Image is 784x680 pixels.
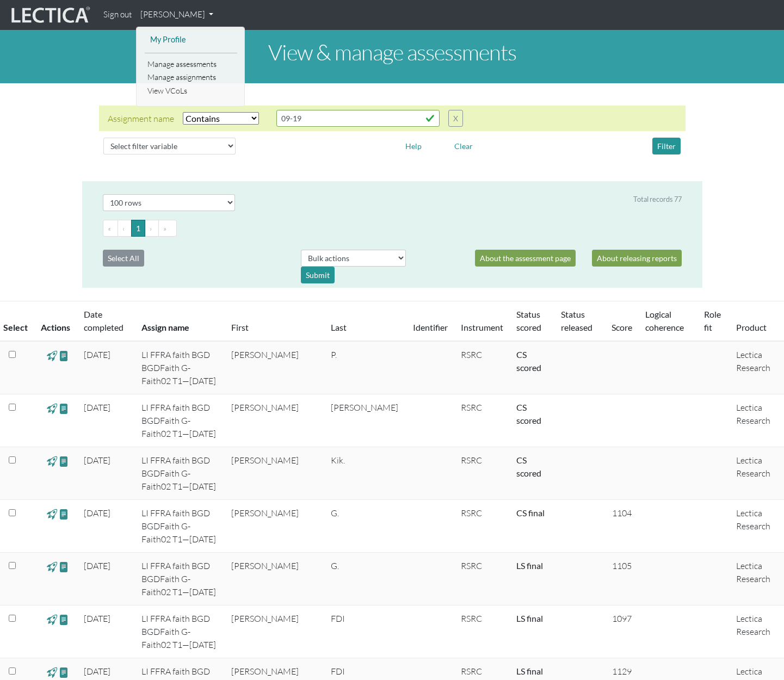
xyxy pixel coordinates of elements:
[704,309,721,332] a: Role fit
[77,553,135,605] td: [DATE]
[135,341,225,394] td: LI FFRA faith BGD BGDFaith G-Faith02 T1—[DATE]
[730,553,784,605] td: Lectica Research
[454,605,510,658] td: RSRC
[108,112,174,125] div: Assignment name
[47,455,57,467] span: view
[730,394,784,447] td: Lectica Research
[324,394,406,447] td: [PERSON_NAME]
[516,349,541,373] a: Completed = assessment has been completed; CS scored = assessment has been CLAS scored; LS scored...
[652,138,681,154] button: Filter
[103,250,144,267] button: Select All
[454,394,510,447] td: RSRC
[516,402,541,425] a: Completed = assessment has been completed; CS scored = assessment has been CLAS scored; LS scored...
[59,613,69,626] span: view
[331,322,347,332] a: Last
[84,309,124,332] a: Date completed
[461,322,503,332] a: Instrument
[324,341,406,394] td: P.
[612,322,632,332] a: Score
[516,560,543,571] a: Completed = assessment has been completed; CS scored = assessment has been CLAS scored; LS scored...
[136,4,218,26] a: [PERSON_NAME]
[99,4,136,26] a: Sign out
[77,341,135,394] td: [DATE]
[454,447,510,500] td: RSRC
[225,553,324,605] td: [PERSON_NAME]
[561,309,592,332] a: Status released
[645,309,684,332] a: Logical coherence
[145,71,237,84] a: Manage assignments
[147,33,234,47] a: My Profile
[301,267,335,283] div: Submit
[135,553,225,605] td: LI FFRA faith BGD BGDFaith G-Faith02 T1—[DATE]
[730,605,784,658] td: Lectica Research
[516,666,543,676] a: Completed = assessment has been completed; CS scored = assessment has been CLAS scored; LS scored...
[103,220,682,237] ul: Pagination
[77,605,135,658] td: [DATE]
[225,447,324,500] td: [PERSON_NAME]
[324,605,406,658] td: FDI
[730,447,784,500] td: Lectica Research
[77,500,135,553] td: [DATE]
[59,402,69,415] span: view
[47,613,57,626] span: view
[454,500,510,553] td: RSRC
[47,349,57,362] span: view
[47,560,57,573] span: view
[225,500,324,553] td: [PERSON_NAME]
[225,341,324,394] td: [PERSON_NAME]
[225,394,324,447] td: [PERSON_NAME]
[77,394,135,447] td: [DATE]
[516,508,545,518] a: Completed = assessment has been completed; CS scored = assessment has been CLAS scored; LS scored...
[59,560,69,573] span: view
[225,605,324,658] td: [PERSON_NAME]
[145,84,237,98] a: View VCoLs
[131,220,145,237] button: Go to page 1
[324,553,406,605] td: G.
[400,140,427,150] a: Help
[448,110,463,127] button: X
[400,138,427,154] button: Help
[47,402,57,415] span: view
[454,553,510,605] td: RSRC
[592,250,682,267] a: About releasing reports
[34,301,77,342] th: Actions
[47,508,57,520] span: view
[324,447,406,500] td: Kik.
[324,500,406,553] td: G.
[47,666,57,678] span: view
[231,322,249,332] a: First
[59,349,69,362] span: view
[516,309,541,332] a: Status scored
[612,613,632,624] span: 1097
[516,613,543,623] a: Completed = assessment has been completed; CS scored = assessment has been CLAS scored; LS scored...
[77,447,135,500] td: [DATE]
[454,341,510,394] td: RSRC
[730,500,784,553] td: Lectica Research
[135,394,225,447] td: LI FFRA faith BGD BGDFaith G-Faith02 T1—[DATE]
[135,500,225,553] td: LI FFRA faith BGD BGDFaith G-Faith02 T1—[DATE]
[413,322,448,332] a: Identifier
[135,447,225,500] td: LI FFRA faith BGD BGDFaith G-Faith02 T1—[DATE]
[59,455,69,467] span: view
[516,455,541,478] a: Completed = assessment has been completed; CS scored = assessment has been CLAS scored; LS scored...
[475,250,576,267] a: About the assessment page
[612,666,632,677] span: 1129
[145,58,237,71] a: Manage assessments
[736,322,767,332] a: Product
[633,194,682,205] div: Total records 77
[135,301,225,342] th: Assign name
[135,605,225,658] td: LI FFRA faith BGD BGDFaith G-Faith02 T1—[DATE]
[612,560,632,571] span: 1105
[9,5,90,26] img: lecticalive
[730,341,784,394] td: Lectica Research
[449,138,478,154] button: Clear
[612,508,632,518] span: 1104
[59,666,69,678] span: view
[59,508,69,520] span: view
